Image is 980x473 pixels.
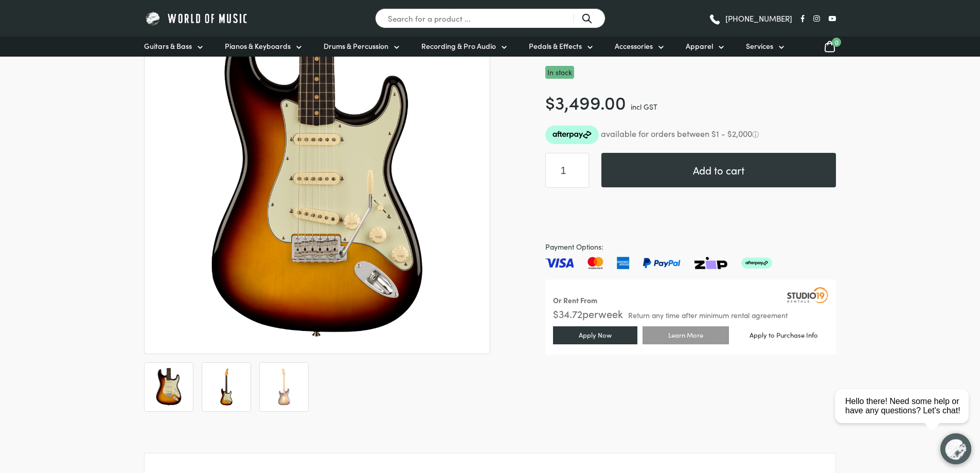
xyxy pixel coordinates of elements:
[686,41,713,51] span: Apparel
[225,41,291,51] span: Pianos & Keyboards
[545,89,626,114] bdi: 3,499.00
[643,326,729,344] a: Learn More
[601,153,836,187] button: Add to cart
[631,101,657,112] span: incl GST
[545,153,589,188] input: Product quantity
[831,360,980,473] iframe: Chat with our support team
[545,241,836,253] span: Payment Options:
[787,287,828,303] img: Studio19 Rentals
[545,200,836,229] iframe: PayPal
[734,327,833,343] a: Apply to Purchase Info
[582,306,623,321] span: per week
[832,38,841,47] span: 0
[157,21,477,342] img: Fender American Vintage II 1961 Stratocaster 3-Colour Sunburst close view
[324,41,388,51] span: Drums & Percussion
[144,10,250,26] img: World of Music
[746,41,773,51] span: Services
[545,257,772,269] img: Pay with Master card, Visa, American Express and Paypal
[708,11,792,26] a: [PHONE_NUMBER]
[375,8,605,28] input: Search for a product ...
[265,368,303,406] img: Fender American Vintage II 1961 Stratocaster 3-Colour Sunburst back view
[615,41,653,51] span: Accessories
[545,89,555,114] span: $
[553,294,597,306] div: Or Rent From
[150,368,188,406] img: Fender American Vintage II 1961 Stratocaster 3-Colour Sunburst close view
[553,306,582,321] span: $ 34.72
[144,41,192,51] span: Guitars & Bass
[628,311,788,319] span: Return any time after minimum rental agreement
[529,41,582,51] span: Pedals & Effects
[725,14,792,22] span: [PHONE_NUMBER]
[553,326,637,344] a: Apply Now
[545,66,574,79] p: In stock
[421,41,496,51] span: Recording & Pro Audio
[207,368,245,406] img: Fender American Vintage II 1961 Stratocaster 3-Colour Sunburst full view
